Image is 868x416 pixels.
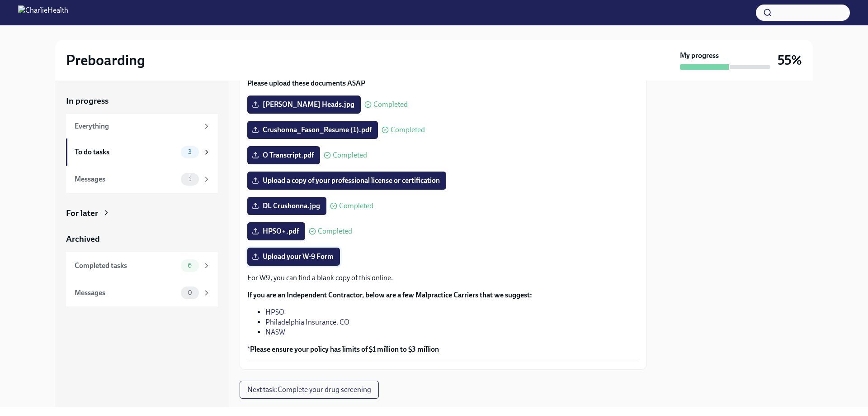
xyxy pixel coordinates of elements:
[254,201,320,210] span: DL Crushonna.jpg
[250,345,439,354] strong: Please ensure your policy has limits of $1 million to $3 million
[18,5,68,20] img: CharlieHealth
[247,79,365,87] strong: Please upload these documents ASAP
[66,207,218,219] a: For later
[254,252,334,261] span: Upload your W-9 Form
[66,95,218,107] a: In progress
[182,262,197,269] span: 6
[333,152,367,159] span: Completed
[66,51,145,69] h2: Preboarding
[247,197,326,215] label: DL Crushonna.jpg
[265,318,349,326] a: Philadelphia Insurance. CO
[183,176,197,182] span: 1
[247,273,639,283] p: For W9, you can find a blank copy of this online.
[254,151,314,160] span: O Transcript.pdf
[75,121,199,131] div: Everything
[254,227,299,236] span: HPSO+.pdf
[240,381,379,399] button: Next task:Complete your drug screening
[247,172,446,190] label: Upload a copy of your professional license or certification
[254,100,354,109] span: [PERSON_NAME] Heads.jpg
[265,328,285,336] a: NASW
[66,166,218,193] a: Messages1
[66,252,218,279] a: Completed tasks6
[778,52,802,68] h3: 55%
[318,228,352,235] span: Completed
[75,174,177,184] div: Messages
[247,146,320,164] label: O Transcript.pdf
[391,126,425,134] span: Completed
[66,233,218,245] a: Archived
[66,114,218,139] a: Everything
[75,147,177,157] div: To do tasks
[66,279,218,306] a: Messages0
[254,176,440,185] span: Upload a copy of your professional license or certification
[182,289,198,296] span: 0
[247,222,305,240] label: HPSO+.pdf
[373,101,408,108] span: Completed
[66,207,98,219] div: For later
[247,385,371,394] span: Next task : Complete your drug screening
[680,51,719,61] strong: My progress
[75,288,177,298] div: Messages
[183,148,197,155] span: 3
[247,291,532,299] strong: If you are an Independent Contractor, below are a few Malpractice Carriers that we suggest:
[247,121,378,139] label: Crushonna_Fason_Resume (1).pdf
[254,125,372,134] span: Crushonna_Fason_Resume (1).pdf
[265,308,284,316] a: HPSO
[66,139,218,166] a: To do tasks3
[339,202,373,210] span: Completed
[75,261,177,271] div: Completed tasks
[247,96,361,114] label: [PERSON_NAME] Heads.jpg
[247,248,340,266] label: Upload your W-9 Form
